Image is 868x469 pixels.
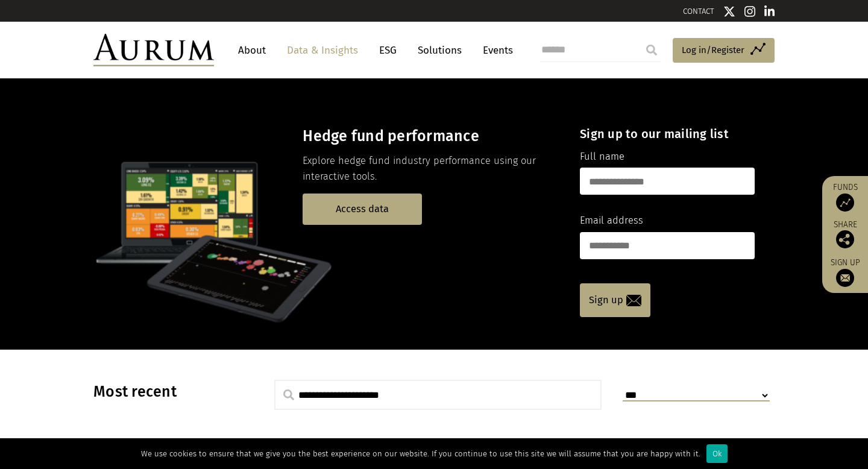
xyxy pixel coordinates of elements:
[580,149,624,165] label: Full name
[281,39,364,61] a: Data & Insights
[828,182,862,212] a: Funds
[836,230,854,248] img: Share this post
[683,7,714,16] a: CONTACT
[373,39,403,61] a: ESG
[744,5,755,17] img: Instagram icon
[303,153,559,185] p: Explore hedge fund industry performance using our interactive tools.
[764,5,775,17] img: Linkedin icon
[232,39,272,61] a: About
[828,257,862,287] a: Sign up
[723,5,735,17] img: Twitter icon
[303,194,422,224] a: Access data
[836,269,854,287] img: Sign up to our newsletter
[682,43,744,57] span: Log in/Register
[283,389,294,400] img: search.svg
[580,213,643,228] label: Email address
[706,444,728,463] div: Ok
[640,38,664,62] input: Submit
[477,39,513,61] a: Events
[828,221,862,248] div: Share
[412,39,468,61] a: Solutions
[673,38,775,63] a: Log in/Register
[93,383,244,401] h3: Most recent
[626,295,641,306] img: email-icon
[303,127,559,145] h3: Hedge fund performance
[580,127,755,141] h4: Sign up to our mailing list
[93,34,214,66] img: Aurum
[580,283,650,317] a: Sign up
[836,194,854,212] img: Access Funds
